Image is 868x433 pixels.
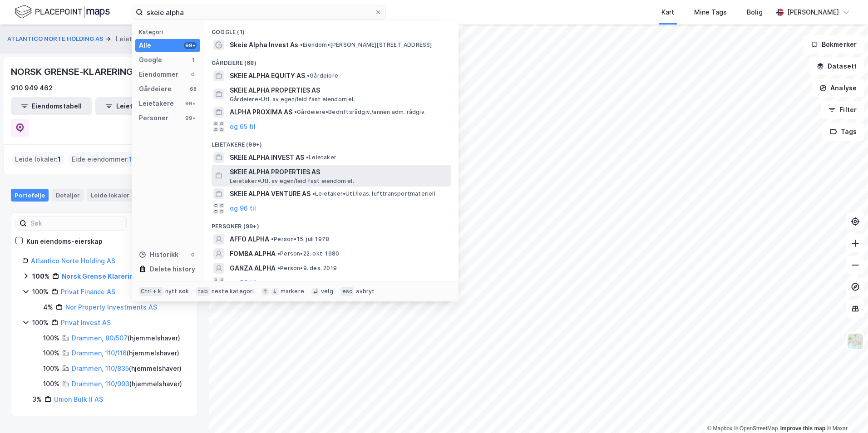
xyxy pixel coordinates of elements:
[150,264,195,275] div: Delete history
[43,363,59,374] div: 100%
[230,248,276,259] span: FOMBA ALPHA
[230,39,298,50] span: Skeie Alpha Invest As
[230,70,305,81] span: SKEIE ALPHA EQUITY AS
[139,84,172,94] div: Gårdeiere
[747,7,763,18] div: Bolig
[139,69,178,80] div: Eiendommer
[139,249,178,260] div: Historikk
[68,152,136,167] div: Eide eiendommer :
[822,123,864,141] button: Tags
[54,395,103,403] a: Union Bulk II AS
[139,113,168,123] div: Personer
[72,364,129,372] a: Drammen, 110/835
[165,288,189,295] div: nytt søk
[307,72,338,79] span: Gårdeiere
[787,7,839,18] div: [PERSON_NAME]
[26,236,103,247] div: Kun eiendoms-eierskap
[780,425,825,432] a: Improve this map
[72,333,180,344] div: ( hjemmelshaver )
[143,5,375,19] input: Søk på adresse, matrikkel, gårdeiere, leietakere eller personer
[277,250,280,257] span: •
[11,189,49,202] div: Portefølje
[43,348,59,359] div: 100%
[230,85,448,96] span: SKEIE ALPHA PROPERTIES AS
[32,286,49,297] div: 100%
[230,96,355,103] span: Gårdeiere • Utl. av egen/leid fast eiendom el.
[62,272,148,280] a: Norsk Grense Klarering AS
[306,154,336,161] span: Leietaker
[43,379,59,389] div: 100%
[230,277,256,288] button: og 96 til
[131,191,140,200] div: 1
[139,287,163,296] div: Ctrl + k
[204,21,459,38] div: Google (1)
[95,97,176,115] button: Leietakertabell
[184,100,197,107] div: 99+
[129,154,132,165] span: 1
[31,257,115,265] a: Atlantico Norte Holding AS
[281,288,304,295] div: markere
[189,71,197,78] div: 0
[230,177,354,185] span: Leietaker • Utl. av egen/leid fast eiendom el.
[307,72,310,79] span: •
[661,7,674,18] div: Kart
[300,41,303,48] span: •
[27,216,126,230] input: Søk
[11,64,149,79] div: NORSK GRENSE-KLARERING AS
[87,189,144,202] div: Leide lokaler
[72,349,127,357] a: Drammen, 110/116
[312,190,435,197] span: Leietaker • Utl./leas. lufttransportmateriell
[72,348,179,359] div: ( hjemmelshaver )
[139,29,200,35] div: Kategori
[11,152,64,167] div: Leide lokaler :
[72,379,182,389] div: ( hjemmelshaver )
[230,203,256,214] button: og 96 til
[356,288,375,295] div: avbryt
[196,287,210,296] div: tab
[11,97,92,115] button: Eiendomstabell
[32,271,49,282] div: 100%
[277,265,337,272] span: Person • 9. des. 2019
[809,57,864,75] button: Datasett
[52,189,84,202] div: Detaljer
[204,52,459,69] div: Gårdeiere (68)
[15,4,110,20] img: logo.f888ab2527a4732fd821a326f86c7f29.svg
[230,121,256,132] button: og 65 til
[72,334,128,342] a: Drammen, 80/507
[312,190,315,197] span: •
[116,34,146,44] div: Leietaker
[230,152,304,163] span: SKEIE ALPHA INVEST AS
[694,7,727,18] div: Mine Tags
[65,303,157,311] a: Nor Property Investments AS
[230,188,311,199] span: SKEIE ALPHA VENTURE AS
[230,263,276,274] span: GANZA ALPHA
[803,35,864,54] button: Bokmerker
[294,108,426,116] span: Gårdeiere • Bedriftsrådgiv./annen adm. rådgiv.
[72,363,182,374] div: ( hjemmelshaver )
[189,251,197,258] div: 0
[43,302,53,313] div: 4%
[32,317,49,328] div: 100%
[823,389,868,433] iframe: Chat Widget
[139,98,174,109] div: Leietakere
[72,380,129,388] a: Drammen, 110/993
[294,108,297,115] span: •
[847,333,864,350] img: Z
[230,234,269,245] span: AFFO ALPHA
[321,288,333,295] div: velg
[7,34,105,44] button: ATLANTICO NORTE HOLDING AS
[139,40,151,51] div: Alle
[139,54,162,65] div: Google
[300,41,432,49] span: Eiendom • [PERSON_NAME][STREET_ADDRESS]
[707,425,732,432] a: Mapbox
[184,114,197,122] div: 99+
[340,287,355,296] div: esc
[734,425,778,432] a: OpenStreetMap
[189,85,197,93] div: 68
[277,250,339,257] span: Person • 22. okt. 1980
[277,265,280,271] span: •
[58,154,61,165] span: 1
[204,134,459,150] div: Leietakere (99+)
[204,216,459,232] div: Personer (99+)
